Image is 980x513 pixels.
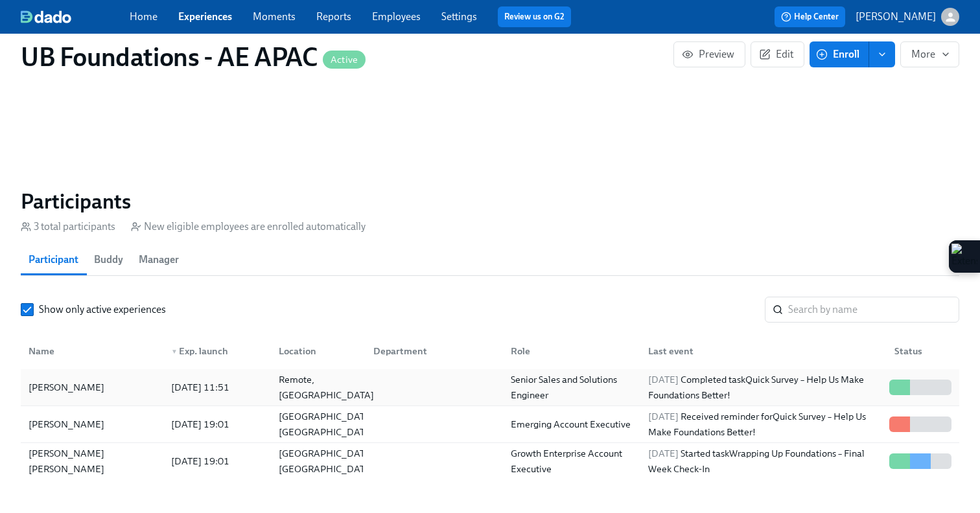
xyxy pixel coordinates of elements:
button: Edit [751,41,804,67]
span: Preview [684,48,734,61]
span: [DATE] [648,374,679,385]
a: Reports [316,10,351,23]
span: Enroll [819,48,859,61]
a: Experiences [178,10,232,23]
div: [PERSON_NAME][DATE] 11:51Remote, [GEOGRAPHIC_DATA]Senior Sales and Solutions Engineer[DATE] Compl... [21,369,959,406]
img: dado [21,10,71,23]
span: Help Center [781,10,839,23]
button: Review us on G2 [498,6,571,27]
div: Received reminder for Quick Survey – Help Us Make Foundations Better! [643,409,884,440]
a: Moments [253,10,296,23]
button: Help Center [775,6,845,27]
div: Status [884,338,957,364]
div: Status [889,343,957,359]
h1: UB Foundations - AE APAC [21,41,366,73]
span: Manager [139,251,179,269]
button: enroll [869,41,895,67]
span: ▼ [171,348,178,355]
div: Department [368,343,500,359]
div: Department [363,338,500,364]
div: Completed task Quick Survey – Help Us Make Foundations Better! [643,372,884,403]
div: [DATE] 19:01 [166,416,268,432]
span: Participant [29,251,78,269]
div: Last event [643,343,884,359]
div: [PERSON_NAME] [PERSON_NAME][DATE] 19:01[GEOGRAPHIC_DATA], [GEOGRAPHIC_DATA]Growth Enterprise Acco... [21,443,959,479]
div: Role [506,343,638,359]
span: Edit [762,48,793,61]
p: [PERSON_NAME] [856,10,936,24]
div: ▼Exp. launch [161,338,268,364]
input: Search by name [788,297,959,323]
span: Buddy [94,251,123,269]
a: Review us on G2 [504,10,565,23]
button: Preview [673,41,745,67]
div: Emerging Account Executive [506,416,638,432]
button: More [900,41,959,67]
div: [PERSON_NAME] [23,380,161,395]
a: Settings [441,10,477,23]
div: Growth Enterprise Account Executive [506,446,638,477]
div: 3 total participants [21,220,115,234]
span: More [911,48,948,61]
a: Home [130,10,157,23]
div: Senior Sales and Solutions Engineer [506,372,638,403]
div: [GEOGRAPHIC_DATA], [GEOGRAPHIC_DATA] [274,409,382,440]
div: [DATE] 19:01 [166,453,268,469]
a: dado [21,10,130,23]
span: [DATE] [648,448,679,459]
span: Active [323,55,366,65]
div: Exp. launch [166,343,268,359]
div: Name [23,343,161,359]
h2: Participants [21,188,959,214]
div: [PERSON_NAME] [PERSON_NAME] [23,446,161,477]
button: Enroll [810,41,869,67]
span: Show only active experiences [39,302,166,317]
img: Extension Icon [951,244,977,269]
div: Location [268,338,363,364]
button: [PERSON_NAME] [856,8,959,26]
div: [PERSON_NAME][DATE] 19:01[GEOGRAPHIC_DATA], [GEOGRAPHIC_DATA]Emerging Account Executive[DATE] Rec... [21,406,959,443]
div: [GEOGRAPHIC_DATA], [GEOGRAPHIC_DATA] [274,446,382,477]
a: Employees [372,10,421,23]
div: Location [274,343,363,359]
div: Role [500,338,638,364]
div: Started task Wrapping Up Foundations – Final Week Check-In [643,446,884,477]
div: Remote, [GEOGRAPHIC_DATA] [274,372,379,403]
div: Last event [638,338,884,364]
div: [PERSON_NAME] [23,416,161,432]
div: [DATE] 11:51 [166,380,268,395]
div: Name [23,338,161,364]
div: New eligible employees are enrolled automatically [131,220,366,234]
span: [DATE] [648,411,679,422]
